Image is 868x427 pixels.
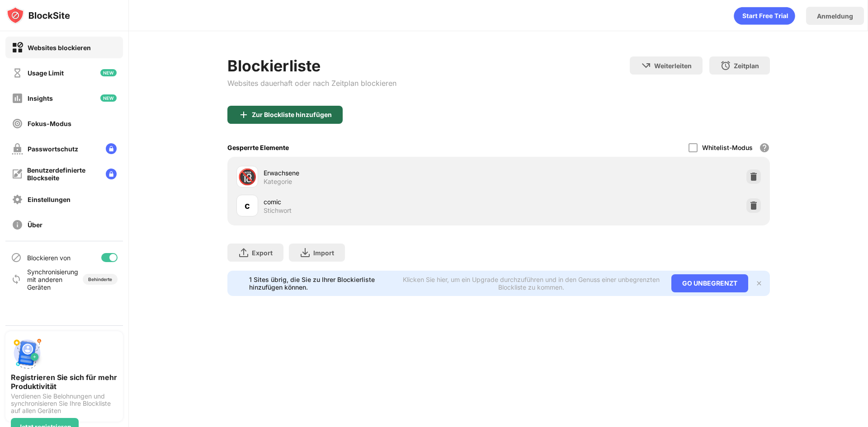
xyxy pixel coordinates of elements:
img: time-usage-off.svg [12,67,23,79]
div: Websites dauerhaft oder nach Zeitplan blockieren [227,79,396,88]
img: focus-off.svg [12,118,23,129]
div: 1 Sites übrig, die Sie zu Ihrer Blockierliste hinzufügen können. [249,276,397,291]
div: Über [28,221,42,229]
div: Benutzerdefinierte Blockseite [27,166,99,182]
div: Erwachsene [264,168,499,178]
div: Blockieren von [27,254,71,262]
div: Whitelist-Modus [702,144,753,151]
div: c [245,199,250,212]
div: Blockierliste [227,56,396,75]
img: blocking-icon.svg [11,252,22,263]
div: Gesperrte Elemente [227,144,289,151]
div: Weiterleiten [654,62,692,70]
div: Synchronisierung mit anderen Geräten [27,268,74,291]
div: Websites blockieren [28,44,91,52]
div: Zeitplan [734,62,759,70]
img: customize-block-page-off.svg [12,169,23,179]
img: about-off.svg [12,219,23,230]
img: settings-off.svg [12,194,23,205]
div: 🔞 [238,168,257,186]
div: Behinderte [88,277,112,282]
div: Registrieren Sie sich für mehr Produktivität [11,373,118,391]
div: Insights [28,94,53,102]
img: lock-menu.svg [106,143,117,154]
div: Export [252,249,273,257]
div: Kategorie [264,178,292,186]
div: Passwortschutz [28,145,78,153]
img: new-icon.svg [100,69,117,76]
div: Stichwort [264,206,292,215]
div: Klicken Sie hier, um ein Upgrade durchzuführen und in den Genuss einer unbegrenzten Blockliste zu... [402,276,660,291]
div: Verdienen Sie Belohnungen und synchronisieren Sie Ihre Blockliste auf allen Geräten [11,393,118,414]
img: password-protection-off.svg [12,143,23,155]
img: logo-blocksite.svg [6,6,70,24]
img: insights-off.svg [12,93,23,104]
div: Einstellungen [28,196,71,203]
img: push-signup.svg [11,337,43,369]
div: Import [313,249,334,257]
div: comic [264,197,499,206]
img: block-on.svg [12,42,23,53]
div: GO UNBEGRENZT [671,274,748,292]
div: Zur Blockliste hinzufügen [252,111,332,118]
div: Anmeldung [817,12,853,20]
img: x-button.svg [755,280,763,287]
img: lock-menu.svg [106,169,117,179]
div: animation [734,7,795,25]
div: Fokus-Modus [28,120,71,127]
div: Usage Limit [28,69,64,77]
img: sync-icon.svg [11,274,22,285]
img: new-icon.svg [100,94,117,102]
